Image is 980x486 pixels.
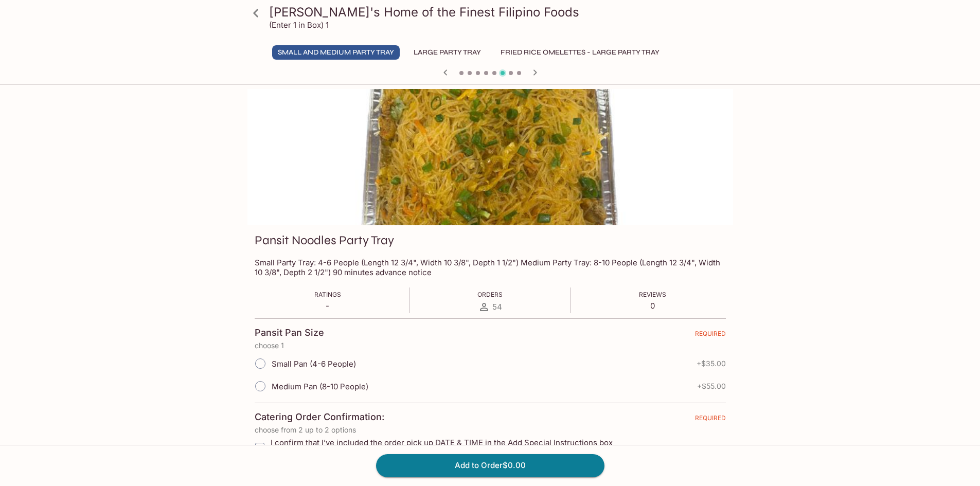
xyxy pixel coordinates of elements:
[314,291,341,298] span: Ratings
[639,291,666,298] span: Reviews
[269,4,729,20] h3: [PERSON_NAME]'s Home of the Finest Filipino Foods
[272,382,368,391] span: Medium Pan (8-10 People)
[255,327,324,338] h4: Pansit Pan Size
[492,302,502,312] span: 54
[695,330,726,341] span: REQUIRED
[477,291,503,298] span: Orders
[269,20,329,30] p: (Enter 1 in Box) 1
[247,89,733,225] div: Pansit Noodles Party Tray
[255,411,384,423] h4: Catering Order Confirmation:
[255,232,394,248] h3: Pansit Noodles Party Tray
[695,414,726,426] span: REQUIRED
[255,426,726,434] p: choose from 2 up to 2 options
[697,382,726,390] span: + $55.00
[272,359,356,369] span: Small Pan (4-6 People)
[314,301,341,311] p: -
[255,258,726,277] p: Small Party Tray: 4-6 People (Length 12 3/4", Width 10 3/8", Depth 1 1/2") Medium Party Tray: 8-1...
[255,341,726,350] p: choose 1
[271,438,627,457] span: I confirm that I’ve included the order pick up DATE & TIME in the Add Special Instructions box an...
[639,301,666,311] p: 0
[272,45,400,60] button: Small and Medium Party Tray
[495,45,665,60] button: Fried Rice Omelettes - Large Party Tray
[697,359,726,368] span: + $35.00
[376,454,604,477] button: Add to Order$0.00
[408,45,487,60] button: Large Party Tray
